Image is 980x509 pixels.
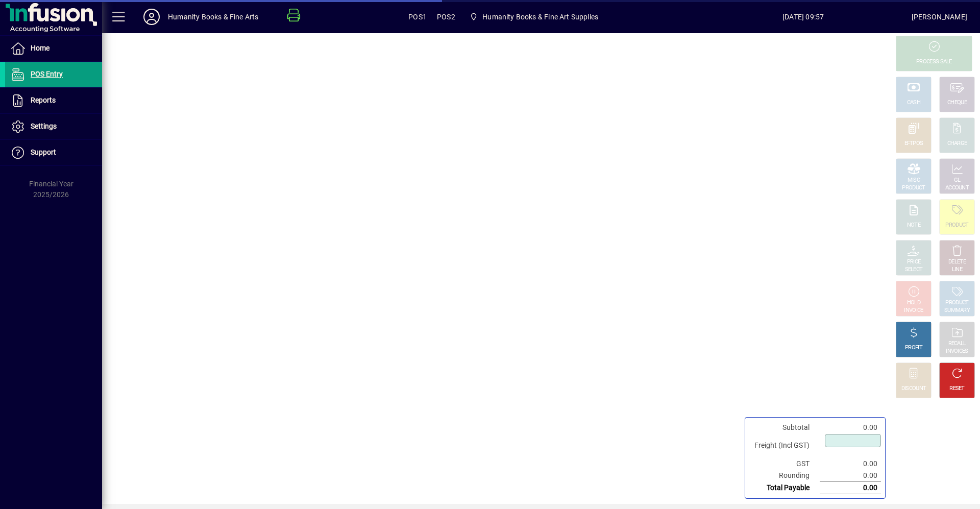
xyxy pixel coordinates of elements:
div: HOLD [907,299,920,307]
span: Support [31,148,56,156]
td: 0.00 [820,422,881,433]
a: Settings [5,114,102,139]
div: SUMMARY [944,307,970,314]
div: INVOICE [904,307,923,314]
div: ACCOUNT [945,184,969,192]
div: EFTPOS [904,140,923,148]
div: NOTE [907,222,920,229]
a: Home [5,36,102,61]
div: INVOICES [946,348,968,355]
span: POS Entry [31,70,63,78]
td: 0.00 [820,458,881,470]
div: SELECT [905,266,923,274]
div: DELETE [948,258,966,266]
span: POS2 [437,9,455,25]
div: CHEQUE [947,99,967,107]
td: Subtotal [749,422,820,433]
td: Freight (Incl GST) [749,433,820,458]
td: GST [749,458,820,470]
div: PRODUCT [902,184,925,192]
div: RECALL [948,340,966,348]
td: Total Payable [749,482,820,494]
div: MISC [908,177,920,184]
div: PROFIT [905,344,922,352]
div: PRODUCT [945,299,968,307]
span: [DATE] 09:57 [695,9,912,25]
span: Humanity Books & Fine Art Supplies [465,8,602,26]
td: Rounding [749,470,820,482]
span: Settings [31,122,57,130]
div: Humanity Books & Fine Arts [168,9,259,25]
div: CHARGE [947,140,967,148]
span: POS1 [408,9,427,25]
a: Support [5,140,102,165]
div: LINE [952,266,962,274]
div: PRICE [907,258,921,266]
span: Reports [31,96,56,104]
td: 0.00 [820,482,881,494]
div: PRODUCT [945,222,968,229]
div: DISCOUNT [901,385,926,393]
div: GL [954,177,961,184]
div: RESET [949,385,965,393]
div: [PERSON_NAME] [912,9,967,25]
button: Profile [135,8,168,26]
div: CASH [907,99,920,107]
span: Home [31,44,50,52]
a: Reports [5,88,102,113]
td: 0.00 [820,470,881,482]
span: Humanity Books & Fine Art Supplies [482,9,598,25]
div: PROCESS SALE [916,58,952,66]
